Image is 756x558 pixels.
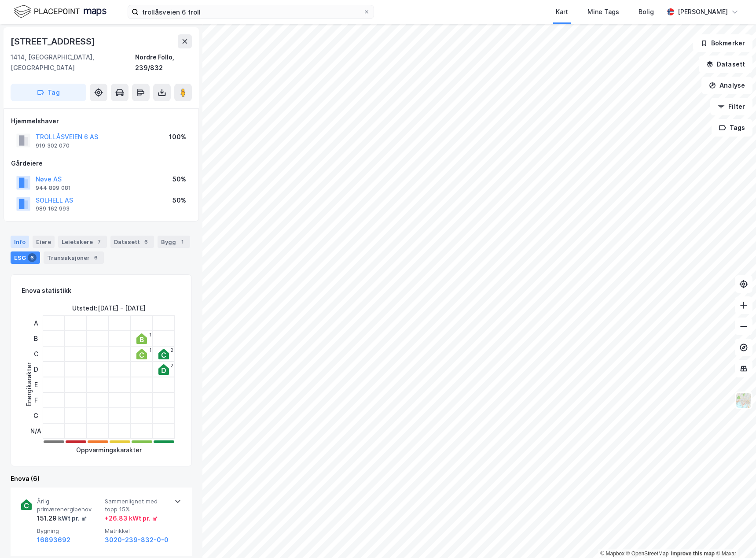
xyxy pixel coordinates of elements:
span: Sammenlignet med topp 15% [105,498,169,513]
div: 919 302 070 [36,142,70,149]
div: Kontrollprogram for chat [712,516,756,558]
div: Info [11,236,29,248]
span: Årlig primærenergibehov [37,498,101,513]
div: 2 [170,363,173,368]
button: 16893692 [37,535,70,545]
div: Oppvarmingskarakter [76,445,142,455]
div: Eiere [33,236,55,248]
div: 7 [95,237,103,246]
div: 989 162 993 [36,205,70,212]
button: Bokmerker [693,34,752,52]
div: C [30,346,41,362]
a: Improve this map [671,551,715,557]
button: Analyse [701,77,752,94]
div: 50% [172,195,186,206]
div: Enova (6) [11,473,192,484]
div: Kart [556,7,568,17]
button: 3020-239-832-0-0 [105,535,169,545]
div: E [30,377,41,392]
div: Mine Tags [587,7,619,17]
div: Energikarakter [24,362,34,406]
div: 944 899 081 [36,185,71,192]
input: Søk på adresse, matrikkel, gårdeiere, leietakere eller personer [139,5,363,18]
div: Leietakere [58,236,107,248]
button: Datasett [699,55,752,73]
div: 1 [149,332,151,337]
div: N/A [30,423,41,439]
div: ESG [11,251,40,264]
img: Z [735,392,752,409]
div: A [30,315,41,331]
button: Tag [11,84,86,101]
div: Hjemmelshaver [11,116,191,126]
div: Gårdeiere [11,158,191,169]
div: [STREET_ADDRESS] [11,34,97,48]
div: kWt pr. ㎡ [57,513,87,524]
div: Bolig [639,7,654,17]
div: 2 [170,347,173,353]
div: 1 [178,237,187,246]
span: Bygning [37,527,101,535]
div: [PERSON_NAME] [678,7,728,17]
div: Transaksjoner [44,251,104,264]
a: Mapbox [600,551,624,557]
div: F [30,392,41,408]
div: 6 [28,253,37,262]
div: 100% [169,132,186,142]
div: 151.29 [37,513,87,524]
div: B [30,331,41,346]
img: logo.f888ab2527a4732fd821a326f86c7f29.svg [14,4,106,19]
div: + 26.83 kWt pr. ㎡ [105,513,158,524]
div: 6 [92,253,100,262]
div: 6 [142,237,150,246]
div: Nordre Follo, 239/832 [135,52,192,73]
div: 1 [149,347,151,353]
div: Bygg [158,236,190,248]
div: Enova statistikk [22,285,71,296]
div: G [30,408,41,423]
div: Datasett [110,236,154,248]
button: Filter [710,98,752,115]
div: 50% [172,174,186,185]
span: Matrikkel [105,527,169,535]
iframe: Chat Widget [712,516,756,558]
div: D [30,362,41,377]
a: OpenStreetMap [626,551,669,557]
button: Tags [712,119,752,137]
div: Utstedt : [DATE] - [DATE] [72,303,146,314]
div: 1414, [GEOGRAPHIC_DATA], [GEOGRAPHIC_DATA] [11,52,135,73]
